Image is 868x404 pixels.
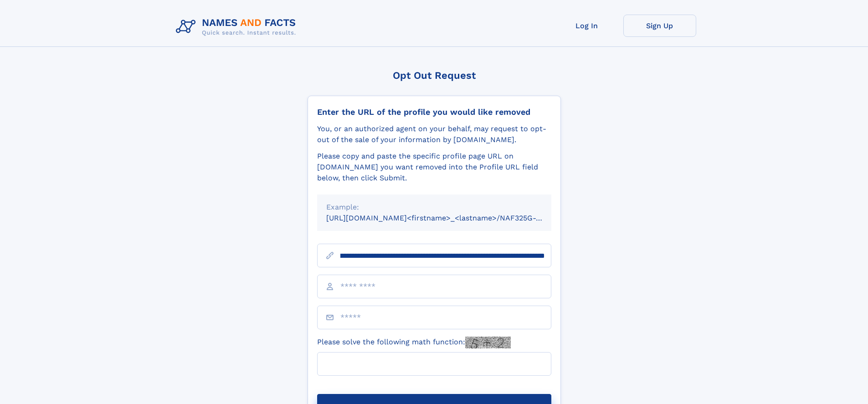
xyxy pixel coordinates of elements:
[317,151,551,184] div: Please copy and paste the specific profile page URL on [DOMAIN_NAME] you want removed into the Pr...
[317,337,511,348] label: Please solve the following math function:
[317,107,551,117] div: Enter the URL of the profile you would like removed
[623,15,696,37] a: Sign Up
[326,202,542,213] div: Example:
[550,15,623,37] a: Log In
[172,15,303,39] img: Logo Names and Facts
[317,123,551,145] div: You, or an authorized agent on your behalf, may request to opt-out of the sale of your informatio...
[326,214,569,222] small: [URL][DOMAIN_NAME]<firstname>_<lastname>/NAF325G-xxxxxxxx
[308,70,561,81] div: Opt Out Request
